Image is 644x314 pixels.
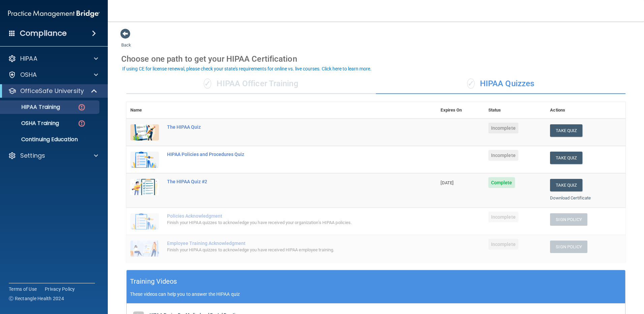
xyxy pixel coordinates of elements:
[167,152,403,157] div: HIPAA Policies and Procedures Quiz
[204,78,211,89] span: ✓
[467,78,475,89] span: ✓
[126,74,376,94] div: HIPAA Officer Training
[121,65,373,72] button: If using CE for license renewal, please check your state's requirements for online vs. live cours...
[9,286,37,292] a: Terms of Use
[167,246,403,254] div: Finish your HIPAA quizzes to acknowledge you have received HIPAA employee training.
[550,213,587,226] button: Sign Policy
[8,152,98,160] a: Settings
[4,104,60,111] p: HIPAA Training
[77,119,86,128] img: danger-circle.6113f641.png
[441,180,453,185] span: [DATE]
[167,219,403,227] div: Finish your HIPAA quizzes to acknowledge you have received your organization’s HIPAA policies.
[488,239,518,250] span: Incomplete
[550,195,591,200] a: Download Certificate
[121,49,631,69] div: Choose one path to get your HIPAA Certification
[126,102,163,119] th: Name
[20,87,84,95] p: OfficeSafe University
[20,55,37,63] p: HIPAA
[8,7,100,21] img: PMB logo
[167,179,403,184] div: The HIPAA Quiz #2
[484,102,546,119] th: Status
[376,74,625,94] div: HIPAA Quizzes
[488,123,518,133] span: Incomplete
[488,212,518,222] span: Incomplete
[20,71,37,79] p: OSHA
[167,213,403,219] div: Policies Acknowledgment
[9,295,64,302] span: Ⓒ Rectangle Health 2024
[546,102,625,119] th: Actions
[77,103,86,112] img: danger-circle.6113f641.png
[130,276,177,287] h5: Training Videos
[8,87,98,95] a: OfficeSafe University
[550,241,587,253] button: Sign Policy
[122,66,372,71] div: If using CE for license renewal, please check your state's requirements for online vs. live cours...
[20,29,67,38] h4: Compliance
[8,71,98,79] a: OSHA
[167,124,403,130] div: The HIPAA Quiz
[550,152,582,164] button: Take Quiz
[45,286,75,292] a: Privacy Policy
[4,120,59,127] p: OSHA Training
[20,152,45,160] p: Settings
[550,179,582,191] button: Take Quiz
[121,34,131,48] a: Back
[488,150,518,161] span: Incomplete
[437,102,484,119] th: Expires On
[488,177,515,188] span: Complete
[130,291,622,297] p: These videos can help you to answer the HIPAA quiz
[550,124,582,137] button: Take Quiz
[8,55,98,63] a: HIPAA
[167,241,403,246] div: Employee Training Acknowledgment
[4,136,96,143] p: Continuing Education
